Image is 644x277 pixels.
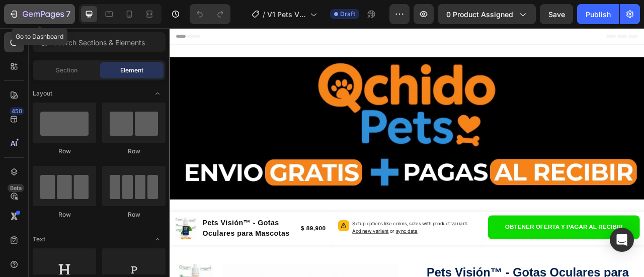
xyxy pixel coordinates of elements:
[577,4,619,24] button: Publish
[33,235,45,244] span: Text
[232,254,278,262] span: Add new variant
[33,210,96,219] div: Row
[263,9,265,20] span: /
[232,244,390,263] p: Setup options like colors, sizes with product variant.
[190,4,230,24] div: Undo/Redo
[170,28,644,277] iframe: Design area
[40,240,159,269] h1: Pets Visión™ - Gotas Oculares para Mascotas
[610,228,634,252] div: Open Intercom Messenger
[287,254,315,262] span: sync data
[405,238,598,268] button: <p><span style="font-size:15px;">OBTENER OFERTA Y PAGAR AL RECIBIR</span></p>
[426,248,576,257] span: OBTENER OFERTA Y PAGAR AL RECIBIR
[548,10,565,19] span: Save
[102,210,166,219] div: Row
[10,107,24,115] div: 450
[267,9,306,20] span: V1 Pets Vision (RESPALDO)
[4,4,75,24] button: 7
[8,184,24,192] div: Beta
[278,254,315,262] span: or
[33,32,166,52] input: Search Sections & Elements
[586,9,611,20] div: Publish
[56,66,77,75] span: Section
[66,8,70,20] p: 7
[340,10,355,19] span: Draft
[120,66,143,75] span: Element
[540,4,573,24] button: Save
[438,4,536,24] button: 0 product assigned
[149,231,166,247] span: Toggle open
[446,9,513,20] span: 0 product assigned
[102,147,166,156] div: Row
[33,89,52,98] span: Layout
[149,85,166,102] span: Toggle open
[166,248,199,262] div: $ 89,900
[33,147,96,156] div: Row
